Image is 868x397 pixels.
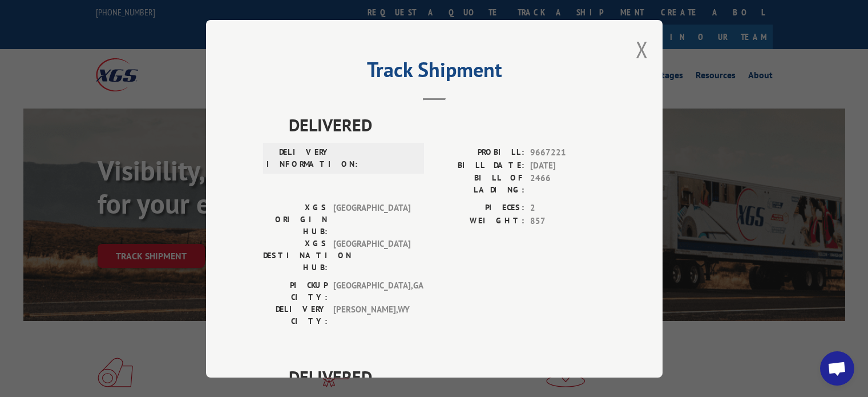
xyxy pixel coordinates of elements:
[434,159,524,172] label: BILL DATE:
[530,146,605,159] span: 9667221
[820,351,854,386] div: Open chat
[530,202,605,215] span: 2
[434,202,524,215] label: PIECES:
[289,364,605,390] span: DELIVERED
[263,238,328,274] label: XGS DESTINATION HUB:
[263,202,328,238] label: XGS ORIGIN HUB:
[289,112,605,138] span: DELIVERED
[267,146,331,170] label: DELIVERY INFORMATION:
[434,146,524,159] label: PROBILL:
[333,202,410,238] span: [GEOGRAPHIC_DATA]
[530,172,605,196] span: 2466
[434,214,524,227] label: WEIGHT:
[530,159,605,172] span: [DATE]
[263,303,328,327] label: DELIVERY CITY:
[434,172,524,196] label: BILL OF LADING:
[263,279,328,303] label: PICKUP CITY:
[263,62,605,83] h2: Track Shipment
[636,34,648,65] button: Close modal
[333,238,410,274] span: [GEOGRAPHIC_DATA]
[333,279,410,303] span: [GEOGRAPHIC_DATA] , GA
[333,303,410,327] span: [PERSON_NAME] , WY
[530,214,605,227] span: 857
